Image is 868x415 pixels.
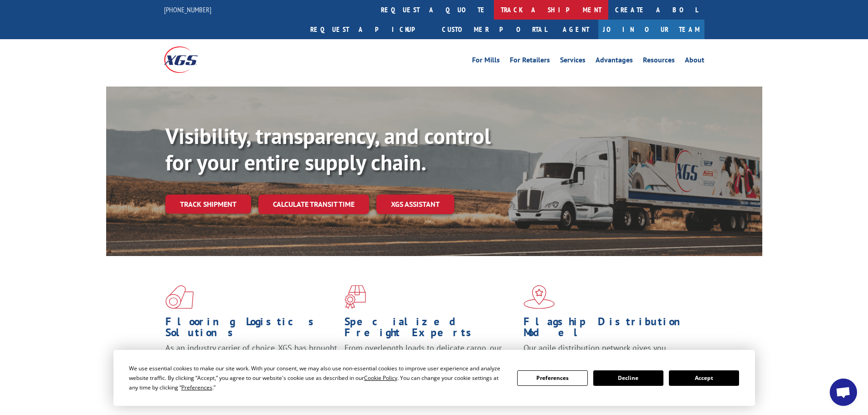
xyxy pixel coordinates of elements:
[303,20,435,39] a: Request a pickup
[165,285,194,309] img: xgs-icon-total-supply-chain-intelligence-red
[685,56,704,67] a: About
[129,364,506,392] div: We use essential cookies to make our site work. With your consent, we may also use non-essential ...
[181,384,212,391] span: Preferences
[524,343,691,364] span: Our agile distribution network gives you nationwide inventory management on demand.
[344,285,366,309] img: xgs-icon-focused-on-flooring-red
[598,20,704,39] a: Join Our Team
[344,316,517,343] h1: Specialized Freight Experts
[596,56,633,67] a: Advantages
[554,20,598,39] a: Agent
[258,195,369,214] a: Calculate transit time
[165,343,337,375] span: As an industry carrier of choice, XGS has brought innovation and dedication to flooring logistics...
[517,370,587,386] button: Preferences
[669,370,739,386] button: Accept
[376,195,454,214] a: XGS ASSISTANT
[113,350,755,406] div: Cookie Consent Prompt
[165,122,491,176] b: Visibility, transparency, and control for your entire supply chain.
[364,374,397,382] span: Cookie Policy
[472,56,500,67] a: For Mills
[435,20,554,39] a: Customer Portal
[164,5,211,14] a: [PHONE_NUMBER]
[830,379,857,406] div: Open chat
[524,316,696,343] h1: Flagship Distribution Model
[643,56,675,67] a: Resources
[344,343,517,383] p: From overlength loads to delicate cargo, our experienced staff knows the best way to move your fr...
[593,370,663,386] button: Decline
[165,316,338,343] h1: Flooring Logistics Solutions
[165,195,251,214] a: Track shipment
[524,285,555,309] img: xgs-icon-flagship-distribution-model-red
[560,56,586,67] a: Services
[510,56,550,67] a: For Retailers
